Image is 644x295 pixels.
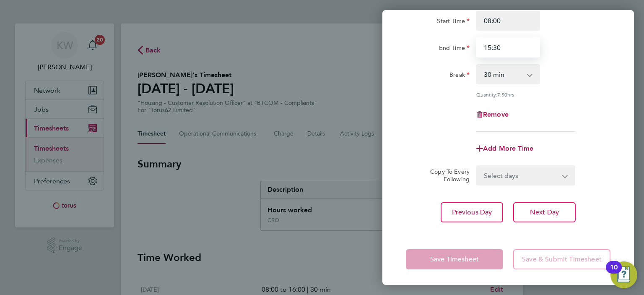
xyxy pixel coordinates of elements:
[441,202,503,222] button: Previous Day
[437,17,470,27] label: Start Time
[452,208,492,217] span: Previous Day
[476,145,533,152] button: Add More Time
[497,91,507,98] span: 7.50
[449,71,470,81] label: Break
[483,110,509,118] span: Remove
[476,37,540,57] input: E.g. 18:00
[439,44,470,54] label: End Time
[476,111,509,118] button: Remove
[610,261,637,288] button: Open Resource Center, 10 new notifications
[530,208,559,217] span: Next Day
[610,267,618,278] div: 10
[476,10,540,31] input: E.g. 08:00
[483,144,533,152] span: Add More Time
[513,202,576,222] button: Next Day
[476,91,575,98] div: Quantity: hrs
[423,168,470,183] label: Copy To Every Following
